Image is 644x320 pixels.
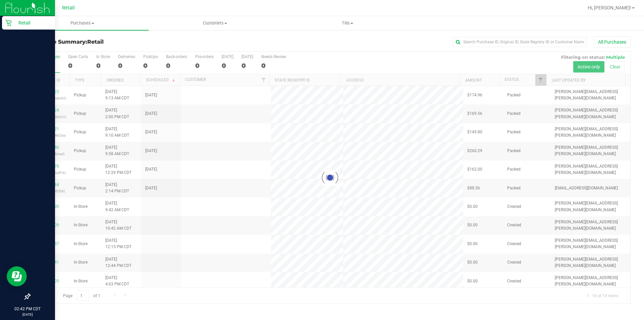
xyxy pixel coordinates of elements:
iframe: Resource center [7,266,27,286]
span: Hi, [PERSON_NAME]! [588,5,631,10]
span: Tills [281,20,413,26]
span: Customers [149,20,281,26]
a: Customers [149,16,281,30]
button: All Purchases [594,36,631,48]
a: Tills [281,16,414,30]
input: Search Purchase ID, Original ID, State Registry ID or Customer Name... [453,37,587,47]
span: Retail [87,39,104,45]
h3: Purchase Summary: [30,39,230,45]
inline-svg: Retail [5,19,12,26]
p: Retail [12,19,52,27]
a: Purchases [16,16,149,30]
span: Purchases [16,20,149,26]
p: 02:42 PM CDT [3,306,52,312]
span: Retail [62,5,75,11]
p: [DATE] [3,312,52,317]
